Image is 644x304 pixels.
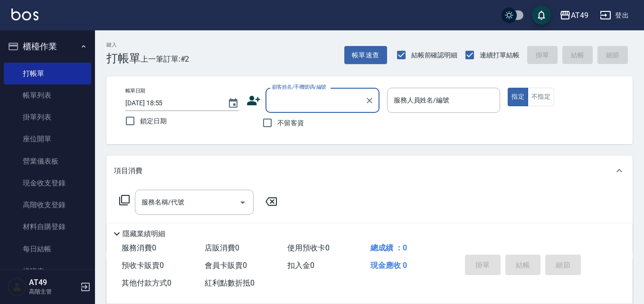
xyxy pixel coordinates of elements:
font: 不留客資 [277,119,304,127]
font: AT49 [29,278,47,287]
span: 使用預收卡 0 [287,243,330,252]
font: 上一筆訂單:#2 [141,55,189,64]
a: 營業儀表板 [4,150,91,172]
font: 0 [235,243,239,252]
font: 排班表 [23,267,44,276]
font: 服務消費 [122,243,152,252]
div: 項目消費 [106,156,633,186]
img: 人 [8,277,27,296]
font: 0 [310,261,314,270]
button: 不指定 [528,88,554,106]
button: 帳單速查 [344,46,387,64]
button: 選擇日期，所選日期為 2025-09-20 [222,92,245,115]
font: 打帳單 [106,52,141,65]
font: 會員卡販賣 [205,261,243,270]
font: 0 [167,278,171,287]
button: 節省 [532,6,551,25]
button: 登出 [596,6,633,24]
font: 項目消費 [114,166,142,175]
font: 0 [160,261,164,270]
font: 鎖定日期 [140,117,167,125]
font: 結帳前確認明細 [411,51,458,59]
a: 座位開單 [4,128,91,150]
input: YYYY/MM/DD 時:分 [125,95,218,111]
font: 總成績 [370,243,393,252]
a: 打帳單 [4,63,91,84]
font: 0 [152,243,156,252]
font: 不指定 [531,93,550,100]
font: 其他付款方式 [122,278,167,287]
img: 標識 [11,9,38,20]
font: ：0 [395,243,407,252]
font: 顧客姓名/手機號碼/編號 [272,84,326,90]
a: 高階收支登錄 [4,194,91,216]
font: 指定 [511,93,524,100]
font: 連續打單結帳 [480,51,520,59]
a: 現金收支登錄 [4,172,91,194]
a: 掛單列表 [4,106,91,128]
font: 預收卡販賣 [122,261,160,270]
font: 隱藏業績明細 [123,230,165,238]
font: 帳單日期 [125,88,145,93]
font: 扣入金 [287,261,310,270]
a: 排班表 [4,260,91,282]
a: 帳單列表 [4,84,91,106]
font: 紅利點數折抵 [205,278,250,287]
button: 櫃檯作業 [4,34,91,59]
font: 帳單速查 [352,51,379,59]
button: 打開 [235,195,250,210]
font: 0 [403,261,407,270]
p: 高階主管 [29,287,77,296]
font: 登出 [615,11,629,19]
font: 0 [250,278,255,287]
button: 指定 [508,88,528,106]
font: 鍵入 [106,42,117,48]
button: 清除 [363,94,376,107]
a: 每日結帳 [4,238,91,260]
font: 0 [243,261,247,270]
button: AT49 [556,6,592,25]
a: 材料自購登錄 [4,216,91,238]
font: 現金應收 [370,261,401,270]
font: 店販消費 [205,243,235,252]
font: AT49 [571,11,588,20]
